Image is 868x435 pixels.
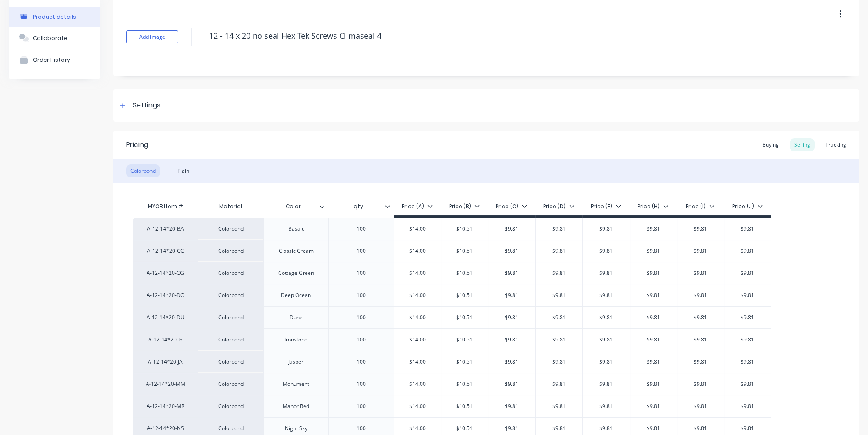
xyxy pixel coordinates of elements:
div: Night Sky [274,423,318,434]
div: $10.51 [441,240,488,262]
div: $9.81 [536,373,583,395]
div: $9.81 [724,329,771,351]
div: $9.81 [536,284,583,306]
div: $9.81 [488,307,535,328]
div: Price (J) [732,203,763,211]
div: $9.81 [677,351,724,373]
div: $14.00 [394,395,441,417]
div: $9.81 [630,329,677,351]
div: $9.81 [488,395,535,417]
div: Basalt [274,223,318,234]
div: $14.00 [394,218,441,240]
div: $10.51 [441,351,488,373]
div: 100 [340,334,383,345]
div: A-12-14*20-CCColorbondClassic Cream100$14.00$10.51$9.81$9.81$9.81$9.81$9.81$9.81 [133,240,771,262]
div: qty [328,198,394,215]
button: Collaborate [9,27,100,49]
div: Pricing [126,140,148,150]
div: $9.81 [630,240,677,262]
div: $9.81 [536,262,583,284]
div: $10.51 [441,284,488,306]
div: Color [263,198,328,215]
div: $9.81 [536,218,583,240]
div: $9.81 [630,395,677,417]
div: $9.81 [677,284,724,306]
div: $9.81 [630,307,677,328]
div: Price (B) [449,203,480,211]
div: $10.51 [441,218,488,240]
div: $9.81 [583,329,630,351]
div: $9.81 [724,351,771,373]
div: Plain [173,164,194,177]
div: Price (A) [402,203,433,211]
div: Collaborate [33,35,67,41]
div: Buying [758,138,783,151]
div: 100 [340,223,383,234]
div: $9.81 [536,395,583,417]
div: $9.81 [677,373,724,395]
button: Product details [9,7,100,27]
div: $9.81 [677,329,724,351]
div: $9.81 [536,240,583,262]
div: 100 [340,245,383,257]
div: Colorbond [198,284,263,306]
div: A-12-14*20-CG [141,269,189,277]
div: $14.00 [394,240,441,262]
div: $9.81 [724,373,771,395]
div: $9.81 [488,262,535,284]
div: A-12-14*20-ISColorbondIronstone100$14.00$10.51$9.81$9.81$9.81$9.81$9.81$9.81 [133,328,771,351]
div: $9.81 [630,373,677,395]
div: $9.81 [583,240,630,262]
div: 100 [340,423,383,434]
div: $9.81 [488,373,535,395]
div: $14.00 [394,307,441,328]
div: Dune [274,312,318,323]
div: Jasper [274,356,318,368]
div: 100 [340,290,383,301]
div: Colorbond [198,262,263,284]
div: $9.81 [677,240,724,262]
div: 100 [340,378,383,390]
div: 100 [340,401,383,412]
div: $10.51 [441,373,488,395]
div: $10.51 [441,329,488,351]
textarea: 12 - 14 x 20 no seal Hex Tek Screws Climaseal 4 [205,26,781,46]
div: $14.00 [394,373,441,395]
div: A-12-14*20-JAColorbondJasper100$14.00$10.51$9.81$9.81$9.81$9.81$9.81$9.81 [133,351,771,373]
div: Price (C) [496,203,527,211]
div: A-12-14*20-DUColorbondDune100$14.00$10.51$9.81$9.81$9.81$9.81$9.81$9.81 [133,306,771,328]
div: 100 [340,312,383,323]
div: $9.81 [488,284,535,306]
div: $14.00 [394,329,441,351]
div: $10.51 [441,395,488,417]
div: $9.81 [724,218,771,240]
div: $9.81 [583,351,630,373]
div: A-12-14*20-IS [141,336,189,344]
div: $9.81 [488,329,535,351]
div: $14.00 [394,284,441,306]
div: $9.81 [583,262,630,284]
div: Price (H) [638,203,668,211]
div: $10.51 [441,262,488,284]
div: $9.81 [724,240,771,262]
button: Order History [9,49,100,70]
div: Price (D) [543,203,574,211]
div: $9.81 [724,262,771,284]
div: Colorbond [198,351,263,373]
div: $10.51 [441,307,488,328]
div: $9.81 [583,307,630,328]
div: Manor Red [274,401,318,412]
div: A-12-14*20-MM [141,380,189,388]
button: Add image [126,30,178,43]
div: A-12-14*20-BAColorbondBasalt100$14.00$10.51$9.81$9.81$9.81$9.81$9.81$9.81 [133,217,771,240]
div: Selling [790,138,815,151]
div: $9.81 [488,218,535,240]
div: $9.81 [583,284,630,306]
div: $9.81 [583,373,630,395]
div: Settings [133,100,160,111]
div: $9.81 [677,262,724,284]
div: $9.81 [536,351,583,373]
div: $9.81 [583,395,630,417]
div: A-12-14*20-CC [141,247,189,255]
div: Monument [274,378,318,390]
